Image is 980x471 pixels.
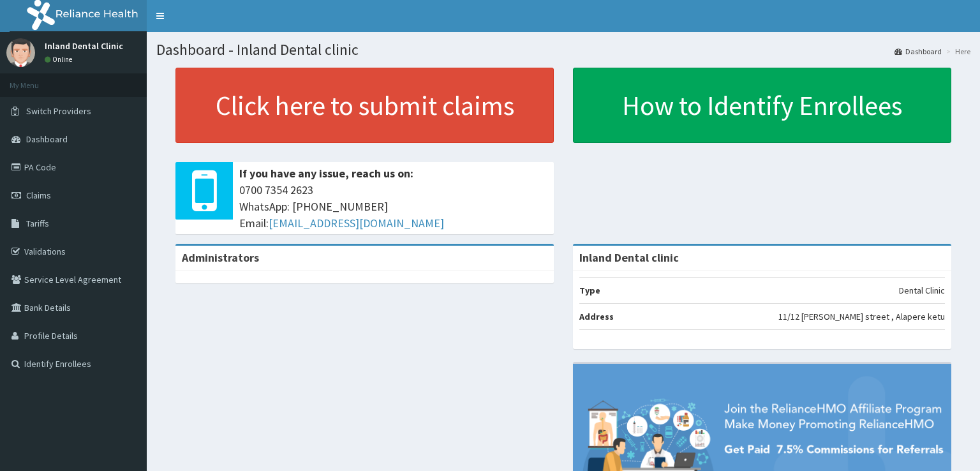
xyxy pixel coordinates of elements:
[26,105,91,117] span: Switch Providers
[895,46,942,57] a: Dashboard
[778,310,945,323] p: 11/12 [PERSON_NAME] street , Alapere ketu
[573,68,951,143] a: How to Identify Enrollees
[26,190,51,201] span: Claims
[45,55,75,64] a: Online
[26,133,68,145] span: Dashboard
[899,284,945,297] p: Dental Clinic
[175,68,554,143] a: Click here to submit claims
[6,38,35,67] img: User Image
[156,41,970,58] h1: Dashboard - Inland Dental clinic
[239,182,547,231] span: 0700 7354 2623 WhatsApp: [PHONE_NUMBER] Email:
[269,216,444,230] a: [EMAIL_ADDRESS][DOMAIN_NAME]
[943,46,970,57] li: Here
[26,218,49,229] span: Tariffs
[45,41,123,50] p: Inland Dental Clinic
[579,311,614,322] b: Address
[239,166,413,181] b: If you have any issue, reach us on:
[579,250,679,265] strong: Inland Dental clinic
[182,250,259,265] b: Administrators
[579,285,600,296] b: Type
